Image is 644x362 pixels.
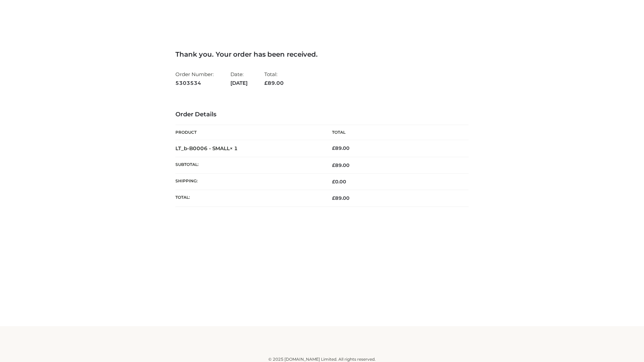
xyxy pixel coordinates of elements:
[264,68,284,89] li: Total:
[230,68,248,89] li: Date:
[332,179,335,185] span: £
[332,179,346,185] bdi: 0.00
[264,80,268,86] span: £
[175,145,238,152] strong: LT_b-B0006 - SMALL
[175,79,214,87] strong: 5303534
[175,157,322,173] th: Subtotal:
[332,162,335,168] span: £
[175,190,322,206] th: Total:
[175,174,322,190] th: Shipping:
[332,195,350,201] span: 89.00
[175,111,469,118] h3: Order Details
[332,145,335,151] span: £
[175,68,214,89] li: Order Number:
[230,145,238,152] strong: × 1
[322,125,469,140] th: Total
[175,125,322,140] th: Product
[332,162,350,168] span: 89.00
[264,80,284,86] span: 89.00
[332,145,350,151] bdi: 89.00
[175,50,469,58] h3: Thank you. Your order has been received.
[332,195,335,201] span: £
[230,79,248,87] strong: [DATE]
